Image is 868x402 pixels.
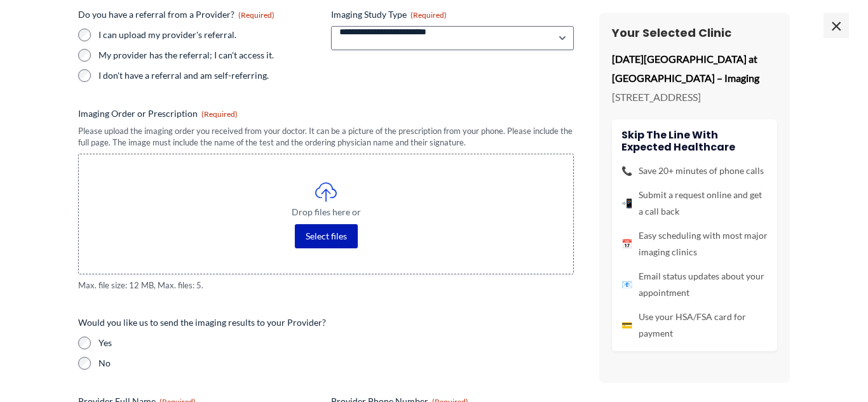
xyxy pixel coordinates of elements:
span: (Required) [238,10,275,20]
div: Please upload the imaging order you received from your doctor. It can be a picture of the prescri... [78,125,574,149]
label: My provider has the referral; I can't access it. [98,49,321,62]
h3: Your Selected Clinic [612,25,777,40]
label: Imaging Order or Prescription [78,107,574,120]
legend: Would you like us to send the imaging results to your Provider? [78,316,326,329]
label: No [98,357,574,370]
li: Easy scheduling with most major imaging clinics [621,227,768,260]
span: (Required) [410,10,447,20]
span: 📲 [621,195,632,211]
button: select files, imaging order or prescription(required) [295,224,358,248]
li: Submit a request online and get a call back [621,187,768,220]
p: [STREET_ADDRESS] [612,88,777,107]
label: I can upload my provider's referral. [98,29,321,41]
span: 📅 [621,236,632,252]
span: 💳 [621,317,632,333]
p: [DATE][GEOGRAPHIC_DATA] at [GEOGRAPHIC_DATA] – Imaging [612,50,777,87]
legend: Do you have a referral from a Provider? [78,8,275,21]
span: Max. file size: 12 MB, Max. files: 5. [78,279,574,291]
span: 📧 [621,276,632,293]
li: Use your HSA/FSA card for payment [621,309,768,342]
label: Imaging Study Type [331,8,574,21]
label: Yes [98,337,574,349]
li: Save 20+ minutes of phone calls [621,163,768,179]
span: (Required) [201,109,238,119]
label: I don't have a referral and am self-referring. [98,69,321,82]
span: Drop files here or [104,208,548,217]
h4: Skip the line with Expected Healthcare [621,129,768,153]
span: × [824,13,849,38]
span: 📞 [621,163,632,179]
li: Email status updates about your appointment [621,268,768,301]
